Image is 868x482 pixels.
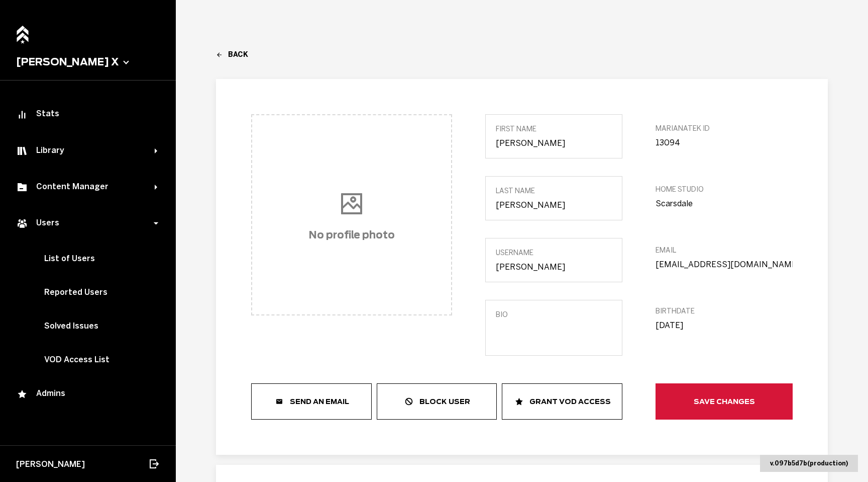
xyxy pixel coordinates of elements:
[251,383,372,420] button: Send an email
[656,138,793,147] input: MarianaTek ID
[16,145,155,157] div: Library
[496,262,612,272] input: Username
[309,229,395,241] h3: No profile photo
[496,187,612,195] span: last Name
[496,138,612,148] input: first Name
[656,260,793,269] input: Email
[216,50,828,59] a: Back
[16,388,160,400] div: Admins
[656,185,793,194] span: Home studio
[656,307,793,315] span: Birthdate
[656,199,793,208] input: Home studio
[656,124,793,133] span: MarianaTek ID
[760,455,858,472] div: v. 097b5d7b ( production )
[16,56,160,68] button: [PERSON_NAME] X
[14,20,32,42] a: Home
[656,246,793,255] span: Email
[143,453,165,475] button: Log out
[502,383,622,420] button: Grant VOD Access
[16,109,160,121] div: Stats
[496,249,612,257] span: Username
[496,310,612,319] span: Bio
[656,320,793,330] input: Birthdate
[496,200,612,210] input: last Name
[496,324,612,345] textarea: Bio
[496,125,612,133] span: first Name
[16,459,85,469] span: [PERSON_NAME]
[16,217,155,229] div: Users
[16,181,155,193] div: Content Manager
